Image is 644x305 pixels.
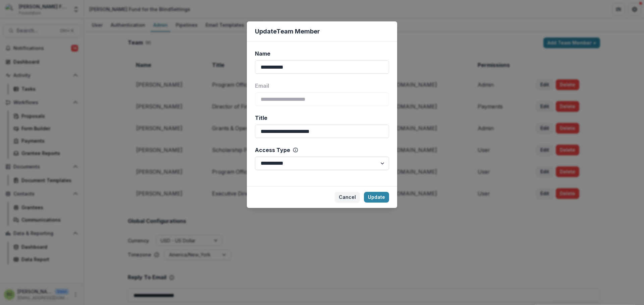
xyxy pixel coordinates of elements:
span: Name [255,50,270,58]
header: Update Team Member [247,21,397,42]
span: Title [255,114,267,122]
button: Cancel [335,192,360,203]
span: Email [255,82,269,90]
button: Update [364,192,389,203]
span: Access Type [255,146,290,154]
